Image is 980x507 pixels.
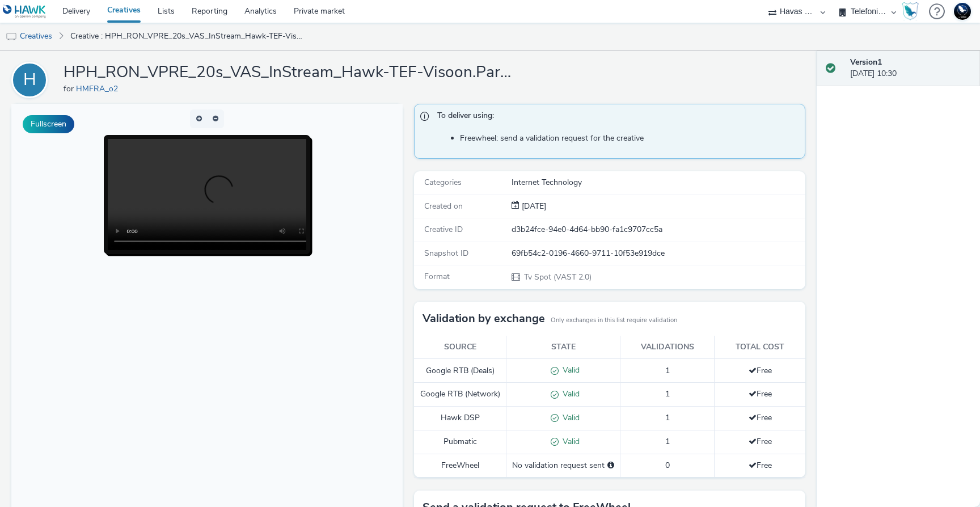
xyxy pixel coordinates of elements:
[424,248,468,259] span: Snapshot ID
[749,365,772,376] span: Free
[65,23,310,50] a: Creative : HPH_RON_VPRE_20s_VAS_InStream_Hawk-TEF-Visoon.Paramount+-Multiscreen-InStream-pretarge...
[512,224,804,235] div: d3b24fce-94e0-4d64-bb90-fa1c9707cc5a
[414,454,506,477] td: FreeWheel
[559,436,580,447] span: Valid
[607,460,614,471] div: Please select a deal below and click on Send to send a validation request to FreeWheel.
[424,271,450,282] span: Format
[902,2,923,20] a: Hawk Academy
[559,388,580,399] span: Valid
[414,336,506,359] th: Source
[559,412,580,423] span: Valid
[749,388,772,399] span: Free
[6,31,17,43] img: tv
[414,430,506,454] td: Pubmatic
[414,383,506,407] td: Google RTB (Network)
[424,201,463,212] span: Created on
[414,359,506,383] td: Google RTB (Deals)
[850,57,882,67] strong: Version 1
[715,336,805,359] th: Total cost
[665,412,670,423] span: 1
[512,248,804,259] div: 69fb54c2-0196-4660-9711-10f53e919dce
[665,388,670,399] span: 1
[850,57,971,80] div: [DATE] 10:30
[423,310,545,327] h3: Validation by exchange
[749,412,772,423] span: Free
[749,460,772,471] span: Free
[64,83,76,94] span: for
[3,5,47,19] img: undefined Logo
[506,336,620,359] th: State
[523,272,592,282] span: Tv Spot (VAST 2.0)
[460,133,799,144] li: Freewheel: send a validation request for the creative
[902,2,919,20] img: Hawk Academy
[559,365,580,375] span: Valid
[954,3,971,20] img: Support Hawk
[23,64,36,96] div: H
[76,83,122,94] a: HMFRA_o2
[424,177,462,188] span: Categories
[620,336,715,359] th: Validations
[665,436,670,447] span: 1
[512,177,804,188] div: Internet Technology
[665,460,670,471] span: 0
[519,201,546,212] div: Creation 01 July 2025, 10:30
[424,224,463,235] span: Creative ID
[23,115,74,133] button: Fullscreen
[519,201,546,212] span: [DATE]
[437,110,793,125] span: To deliver using:
[749,436,772,447] span: Free
[512,460,614,471] div: No validation request sent
[414,407,506,430] td: Hawk DSP
[64,62,517,83] h1: HPH_RON_VPRE_20s_VAS_InStream_Hawk-TEF-Visoon.Paramount+-Multiscreen-InStream-pretargeted_PO_O2-A...
[551,316,677,325] small: Only exchanges in this list require validation
[665,365,670,376] span: 1
[11,74,52,85] a: H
